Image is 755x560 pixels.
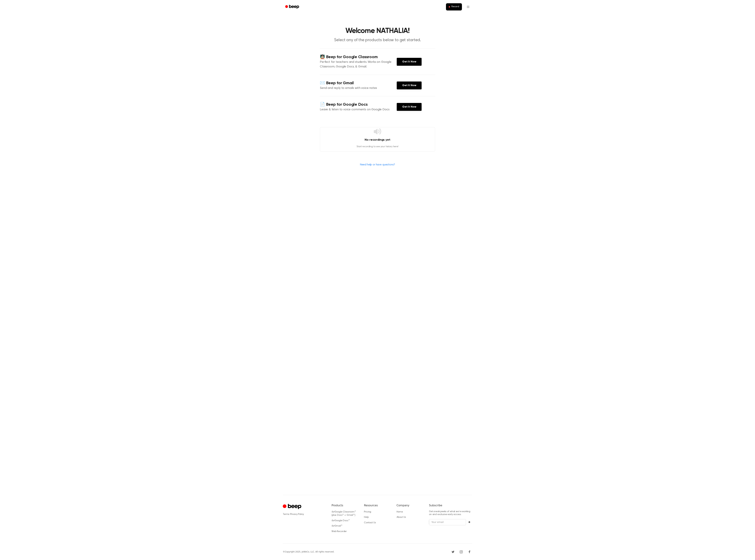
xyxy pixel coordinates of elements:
[364,516,369,518] a: Help
[290,27,465,35] h1: Welcome NATHALIA!
[283,550,334,553] div: © Copyright 2025, JoWoCo, LLC. All rights reserved.
[360,163,395,166] a: Need help or have questions?
[332,525,334,527] i: for
[450,549,456,555] a: Twitter
[320,86,397,91] p: Send and reply to emails with voice notes
[320,60,397,69] p: Perfect for teachers and students. Works on Google Classroom, Google Docs, & Gmail.
[332,520,350,522] a: forGoogle Docs™
[451,5,459,8] span: Record
[397,103,422,111] a: Get It Now
[332,511,356,517] a: forGoogle Classroom™ (plus Docs™ + Gmail™)
[320,80,397,86] h4: ✉️ Beep for Gmail
[283,513,289,516] a: Terms
[332,525,342,527] a: forGmail™
[283,513,326,516] div: ·
[397,503,423,507] h6: Company
[320,54,397,60] h4: 🧑🏻‍🏫 Beep for Google Classroom
[320,145,435,149] p: Start recording to see your history here!
[332,520,334,522] i: for
[364,511,371,513] a: Pricing
[397,81,422,89] a: Get It Now
[290,513,304,516] a: Privacy Policy
[397,516,406,518] a: About Us
[283,4,302,10] a: Beep
[320,102,397,107] h4: 📄 Beep for Google Docs
[466,521,472,523] button: Subscribe
[429,510,472,516] p: Get sneak peeks of what we’re working on and exclusive early access.
[332,503,358,507] h6: Products
[283,503,302,510] a: Cruip
[429,519,466,526] input: Your email
[446,3,462,10] button: Record
[467,549,472,555] a: Facebook
[332,511,334,513] i: for
[364,503,391,507] h6: Resources
[458,549,464,555] a: Instagram
[364,522,376,524] a: Contact Us
[312,37,443,43] p: Select any of the products below to get started.
[464,3,472,11] button: Open menu
[429,503,472,507] h6: Subscribe
[397,511,403,513] a: Home
[320,138,435,142] h4: No recordings yet
[320,107,397,112] p: Leave & listen to voice comments on Google Docs
[397,58,422,66] a: Get It Now
[332,530,347,533] a: Web Recorder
